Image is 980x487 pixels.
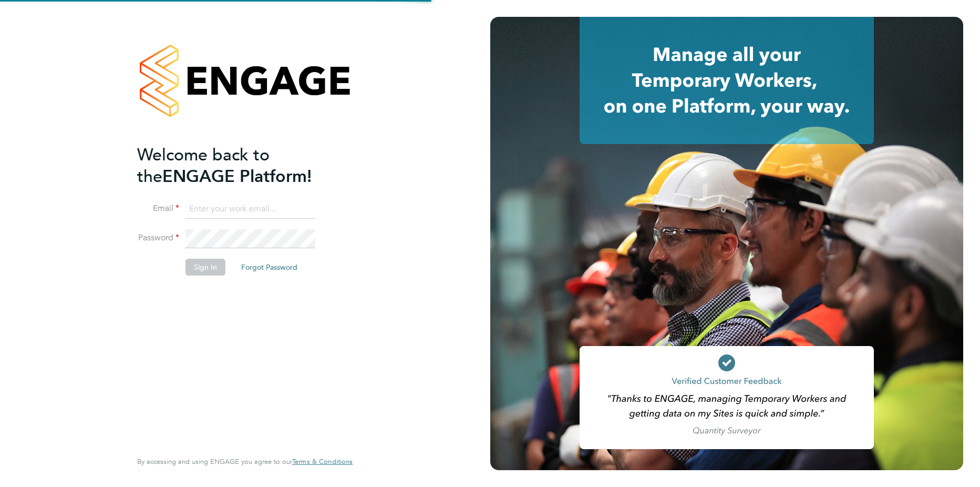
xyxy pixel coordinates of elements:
[137,144,342,187] h2: ENGAGE Platform!
[137,232,179,244] label: Password
[137,457,353,466] span: By accessing and using ENGAGE you agree to our
[233,259,306,276] button: Forgot Password
[137,203,179,214] label: Email
[185,259,225,276] button: Sign In
[292,458,353,466] a: Terms & Conditions
[185,200,315,219] input: Enter your work email...
[137,145,270,187] span: Welcome back to the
